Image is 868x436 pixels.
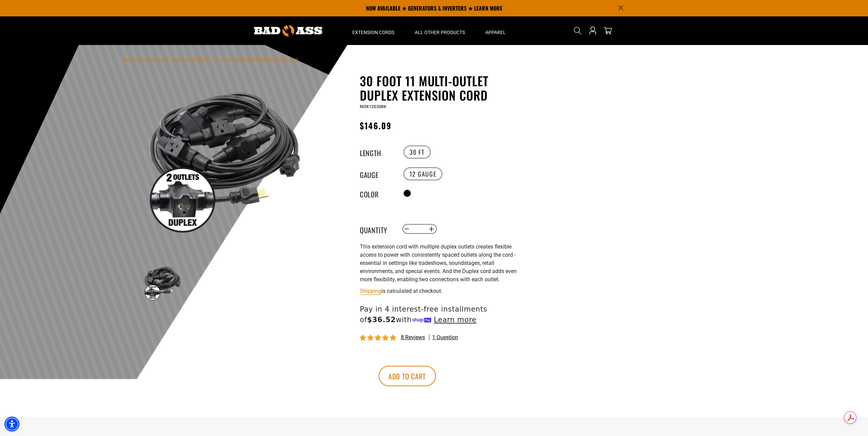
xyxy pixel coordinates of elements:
span: Extension Cords [352,29,394,35]
span: 5.00 stars [360,335,397,341]
span: All Other Products [415,29,465,35]
span: This extension cord with multiple duplex outlets creates flexible access to power with consistent... [360,243,517,283]
span: Apparel [485,29,506,35]
span: 1 question [432,334,458,341]
legend: Length [360,148,394,156]
div: Accessibility Menu [4,417,19,432]
span: $146.09 [360,119,392,132]
label: Quantity [360,225,394,234]
a: Bad Ass Extension Cords [123,57,169,62]
summary: All Other Products [404,16,475,45]
img: black [143,262,182,302]
span: › [170,57,172,62]
div: is calculated at checkout. [360,286,527,296]
span: › [210,57,212,62]
label: 30 FT [403,146,431,159]
nav: breadcrumbs [123,55,298,63]
summary: Search [572,25,583,36]
button: Add to cart [379,366,436,386]
legend: Gauge [360,169,394,178]
span: 30 Foot 11 Multi-Outlet Duplex Extension Cord [213,57,298,62]
a: Open this option [587,16,598,45]
summary: Extension Cords [342,16,404,45]
summary: Apparel [475,16,516,45]
label: 12 Gauge [403,167,443,180]
h1: 30 Foot 11 Multi-Outlet Duplex Extension Cord [360,74,527,102]
a: Shipping [360,288,381,294]
a: cart [602,27,613,35]
span: MOX12030BK [360,104,386,109]
legend: Color [360,189,394,198]
img: Bad Ass Extension Cords [254,25,322,36]
a: Return to Collection [173,57,209,62]
img: black [143,75,307,239]
span: 8 reviews [401,334,425,341]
